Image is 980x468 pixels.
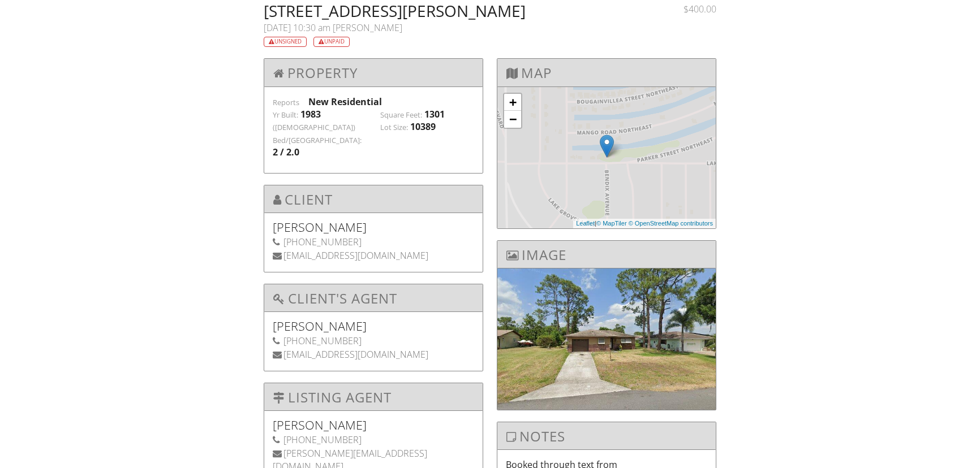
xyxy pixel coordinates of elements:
a: Zoom in [504,94,521,111]
a: © MapTiler [596,220,627,227]
h3: Client [264,185,483,213]
a: © OpenStreetMap contributors [629,220,713,227]
span: [PERSON_NAME] [333,21,402,34]
a: Leaflet [576,220,595,227]
div: Unsigned [264,37,307,47]
label: Yr Built: [273,110,298,120]
label: ([DEMOGRAPHIC_DATA]) [273,123,355,133]
h3: Property [264,59,483,86]
div: | [573,219,716,228]
div: 2 / 2.0 [273,146,299,158]
div: [EMAIL_ADDRESS][DOMAIN_NAME] [273,348,474,361]
div: 1983 [300,108,321,120]
label: Square Feet: [380,110,422,120]
h3: Client's Agent [264,284,483,312]
h5: [PERSON_NAME] [273,419,474,431]
span: [DATE] 10:30 am [264,21,330,34]
a: Zoom out [504,111,521,128]
h2: [STREET_ADDRESS][PERSON_NAME] [264,3,639,19]
h3: Image [497,241,716,268]
div: 1301 [424,108,445,120]
h3: Notes [497,422,716,450]
h5: [PERSON_NAME] [273,320,474,332]
div: $400.00 [652,3,716,15]
h3: Map [497,59,716,86]
label: Reports [273,97,299,107]
label: Bed/[GEOGRAPHIC_DATA]: [273,136,362,146]
div: [PHONE_NUMBER] [273,434,474,446]
div: [PHONE_NUMBER] [273,335,474,347]
div: [EMAIL_ADDRESS][DOMAIN_NAME] [273,249,474,262]
div: 10389 [410,120,436,133]
label: Lot Size: [380,123,408,133]
div: New Residential [308,96,474,108]
h3: Listing Agent [264,383,483,411]
div: Unpaid [313,37,350,47]
div: [PHONE_NUMBER] [273,236,474,248]
h5: [PERSON_NAME] [273,222,474,233]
